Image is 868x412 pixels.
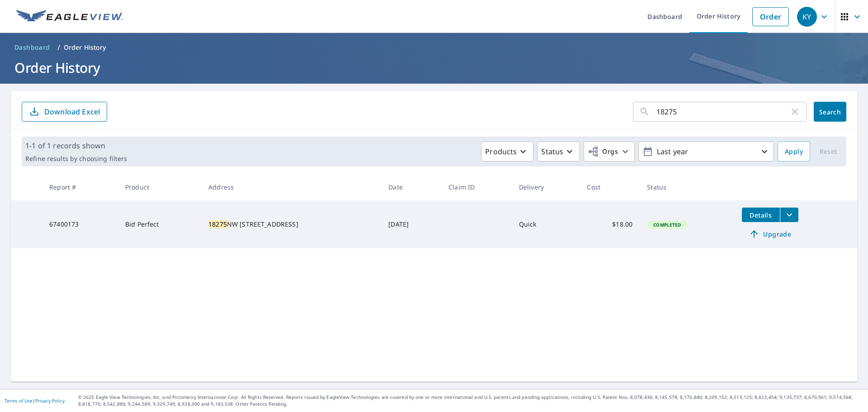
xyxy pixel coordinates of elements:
button: Orgs [584,142,635,161]
span: Search [821,108,839,116]
button: Search [814,102,846,122]
span: Apply [785,146,803,157]
th: Report # [42,174,118,200]
th: Date [381,174,441,200]
a: Privacy Policy [35,398,65,404]
a: Upgrade [742,227,798,241]
button: Download Excel [22,102,107,122]
th: Claim ID [441,174,512,200]
span: Completed [648,222,686,228]
button: Apply [778,142,810,161]
span: Upgrade [747,228,793,239]
a: Dashboard [11,40,54,55]
button: filesDropdownBtn-67400173 [780,208,798,222]
input: Address, Report #, Claim ID, etc. [656,99,789,124]
p: © 2025 Eagle View Technologies, Inc. and Pictometry International Corp. All Rights Reserved. Repo... [78,394,863,407]
p: Status [541,146,563,157]
th: Product [118,174,201,200]
p: Products [485,146,517,157]
th: Status [640,174,735,200]
p: | [5,398,65,403]
a: Terms of Use [5,398,33,404]
th: Delivery [512,174,580,200]
td: Bid Perfect [118,200,201,248]
td: Quick [512,200,580,248]
button: Last year [638,142,774,161]
td: [DATE] [381,200,441,248]
div: NW [STREET_ADDRESS] [208,220,374,229]
img: EV Logo [16,10,123,24]
p: Order History [64,43,106,52]
span: Dashboard [14,43,50,52]
a: Order [752,7,789,26]
td: 67400173 [42,200,118,248]
span: Orgs [588,146,618,157]
th: Address [201,174,381,200]
p: Refine results by choosing filters [25,155,127,163]
th: Cost [580,174,640,200]
button: Status [537,142,580,161]
nav: breadcrumb [11,40,857,55]
p: Last year [653,144,759,160]
span: Details [747,211,774,219]
div: KY [797,7,817,27]
li: / [57,42,60,53]
p: 1-1 of 1 records shown [25,140,127,151]
button: detailsBtn-67400173 [742,208,780,222]
button: Products [481,142,533,161]
h1: Order History [11,58,857,77]
mark: 18275 [208,220,227,228]
p: Download Excel [44,107,100,117]
td: $18.00 [580,200,640,248]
